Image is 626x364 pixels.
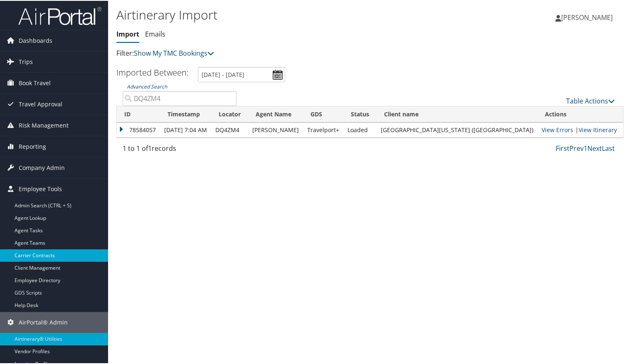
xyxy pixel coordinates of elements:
[248,122,303,137] td: [PERSON_NAME]
[579,125,617,133] a: View Itinerary Details
[19,157,65,177] span: Company Admin
[211,106,248,122] th: Locator: activate to sort column ascending
[542,125,573,133] a: View errors
[18,5,101,25] img: airportal-logo.png
[343,122,377,137] td: Loaded
[148,143,152,152] span: 1
[19,178,62,199] span: Employee Tools
[117,122,160,137] td: 78584057
[555,4,621,29] a: [PERSON_NAME]
[561,12,613,21] span: [PERSON_NAME]
[160,106,211,122] th: Timestamp: activate to sort column ascending
[198,66,285,81] input: [DATE] - [DATE]
[145,29,165,38] a: Emails
[116,5,453,23] h1: Airtinerary Import
[343,106,377,122] th: Status: activate to sort column ascending
[19,51,33,71] span: Trips
[537,122,623,137] td: |
[537,106,623,122] th: Actions
[587,143,602,152] a: Next
[117,106,160,122] th: ID: activate to sort column ascending
[116,29,139,38] a: Import
[127,82,167,89] a: Advanced Search
[303,122,343,137] td: Travelport+
[160,122,211,137] td: [DATE] 7:04 AM
[377,106,537,122] th: Client name: activate to sort column ascending
[303,106,343,122] th: GDS: activate to sort column ascending
[19,114,69,135] span: Risk Management
[123,90,237,105] input: Advanced Search
[569,143,584,152] a: Prev
[116,47,453,58] p: Filter:
[19,72,51,93] span: Book Travel
[566,96,615,105] a: Table Actions
[19,135,46,156] span: Reporting
[116,66,189,77] h3: Imported Between:
[248,106,303,122] th: Agent Name: activate to sort column ascending
[211,122,248,137] td: DQ4ZM4
[123,143,237,157] div: 1 to 1 of records
[556,143,569,152] a: First
[19,30,52,50] span: Dashboards
[134,48,214,57] a: Show My TMC Bookings
[19,311,68,332] span: AirPortal® Admin
[377,122,537,137] td: [GEOGRAPHIC_DATA][US_STATE] ([GEOGRAPHIC_DATA])
[584,143,587,152] a: 1
[19,93,62,114] span: Travel Approval
[602,143,615,152] a: Last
